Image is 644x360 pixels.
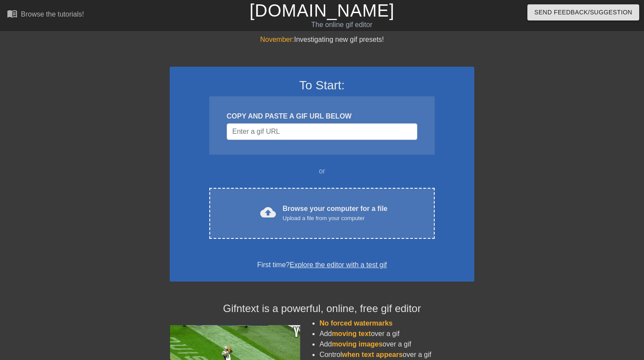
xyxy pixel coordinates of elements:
span: No forced watermarks [319,319,392,327]
div: First time? [181,260,463,270]
span: moving text [332,330,371,337]
span: when text appears [342,351,403,358]
li: Add over a gif [319,339,474,350]
div: The online gif editor [219,20,464,30]
div: Browse your computer for a file [283,204,388,223]
span: Send Feedback/Suggestion [534,7,632,18]
button: Send Feedback/Suggestion [527,4,639,20]
h3: To Start: [181,78,463,93]
a: Browse the tutorials! [7,8,84,22]
span: menu_book [7,8,17,19]
div: or [192,166,452,177]
li: Add over a gif [319,329,474,339]
h4: Gifntext is a powerful, online, free gif editor [170,302,474,315]
a: Explore the editor with a test gif [290,261,387,268]
span: cloud_upload [260,204,276,220]
div: Upload a file from your computer [283,214,388,223]
a: [DOMAIN_NAME] [249,1,394,20]
input: Username [227,123,417,140]
div: Investigating new gif presets! [170,34,474,45]
li: Control over a gif [319,350,474,360]
div: Browse the tutorials! [21,10,84,18]
div: COPY AND PASTE A GIF URL BELOW [227,111,417,122]
span: moving images [332,340,382,348]
span: November: [260,36,294,43]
